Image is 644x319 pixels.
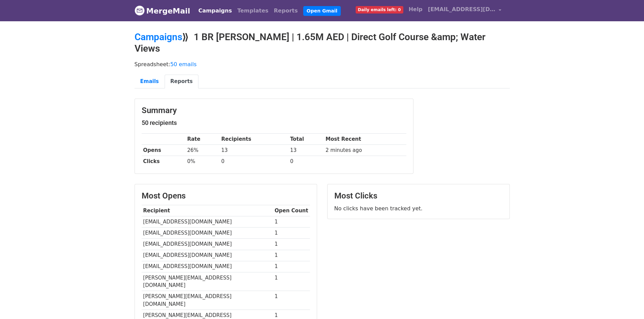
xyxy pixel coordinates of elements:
[406,3,425,16] a: Help
[142,272,273,291] td: [PERSON_NAME][EMAIL_ADDRESS][DOMAIN_NAME]
[428,5,496,14] span: [EMAIL_ADDRESS][DOMAIN_NAME]
[142,291,273,310] td: [PERSON_NAME][EMAIL_ADDRESS][DOMAIN_NAME]
[273,228,310,239] td: 1
[142,239,273,250] td: [EMAIL_ADDRESS][DOMAIN_NAME]
[356,6,403,14] span: Daily emails left: 0
[271,4,301,18] a: Reports
[186,145,220,156] td: 26%
[135,4,190,18] a: MergeMail
[142,191,310,201] h3: Most Opens
[135,31,182,43] a: Campaigns
[142,205,273,216] th: Recipient
[334,191,503,201] h3: Most Clicks
[142,228,273,239] td: [EMAIL_ADDRESS][DOMAIN_NAME]
[353,3,406,16] a: Daily emails left: 0
[273,216,310,228] td: 1
[273,261,310,272] td: 1
[220,145,289,156] td: 13
[170,61,197,68] a: 50 emails
[142,119,406,127] h5: 50 recipients
[235,4,271,18] a: Templates
[135,5,145,16] img: MergeMail logo
[273,250,310,261] td: 1
[220,134,289,145] th: Recipients
[142,145,186,156] th: Opens
[303,6,341,16] a: Open Gmail
[273,239,310,250] td: 1
[324,134,406,145] th: Most Recent
[142,216,273,228] td: [EMAIL_ADDRESS][DOMAIN_NAME]
[288,156,324,167] td: 0
[273,205,310,216] th: Open Count
[142,250,273,261] td: [EMAIL_ADDRESS][DOMAIN_NAME]
[186,134,220,145] th: Rate
[288,134,324,145] th: Total
[142,106,406,115] h3: Summary
[135,31,510,54] h2: ⟫ 1 BR [PERSON_NAME] | 1.65M AED | Direct Golf Course &amp; Water Views
[273,272,310,291] td: 1
[135,61,510,68] p: Spreadsheet:
[196,4,235,18] a: Campaigns
[324,145,406,156] td: 2 minutes ago
[135,75,165,88] a: Emails
[273,291,310,310] td: 1
[334,205,503,212] p: No clicks have been tracked yet.
[186,156,220,167] td: 0%
[142,156,186,167] th: Clicks
[142,261,273,272] td: [EMAIL_ADDRESS][DOMAIN_NAME]
[220,156,289,167] td: 0
[165,75,198,88] a: Reports
[288,145,324,156] td: 13
[425,3,504,19] a: [EMAIL_ADDRESS][DOMAIN_NAME]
